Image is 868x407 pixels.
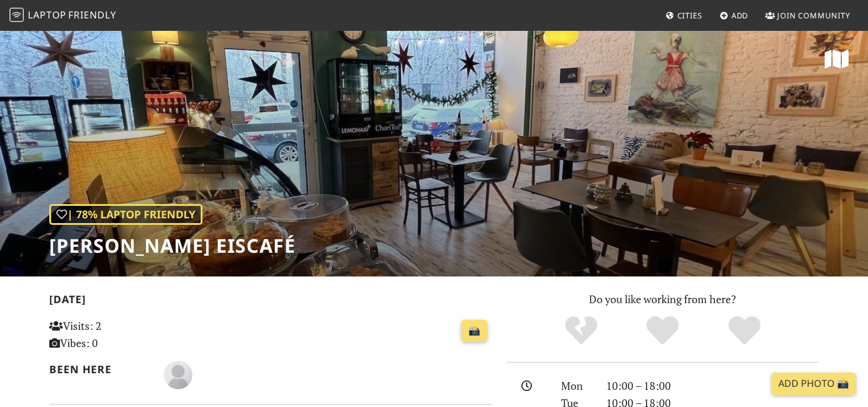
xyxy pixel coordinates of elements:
[599,377,826,395] div: 10:00 – 18:00
[771,373,856,395] a: Add Photo 📸
[622,314,704,347] div: Yes
[461,320,487,342] a: 📸
[28,8,66,21] span: Laptop
[761,5,855,26] a: Join Community
[661,5,707,26] a: Cities
[777,10,850,21] span: Join Community
[554,377,599,395] div: Mon
[9,5,116,26] a: LaptopFriendly LaptopFriendly
[731,10,749,21] span: Add
[49,363,150,376] h2: Been here
[704,314,785,347] div: Definitely!
[677,10,702,21] span: Cities
[9,8,24,22] img: LaptopFriendly
[49,234,296,257] h1: [PERSON_NAME] Eiscafé
[49,317,188,352] p: Visits: 2 Vibes: 0
[49,204,202,225] div: | 78% Laptop Friendly
[715,5,753,26] a: Add
[164,361,192,389] img: blank-535327c66bd565773addf3077783bbfce4b00ec00e9fd257753287c682c7fa38.png
[506,291,819,308] p: Do you like working from here?
[540,314,622,347] div: No
[68,8,116,21] span: Friendly
[49,293,492,310] h2: [DATE]
[164,367,192,381] span: Patrik Graham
